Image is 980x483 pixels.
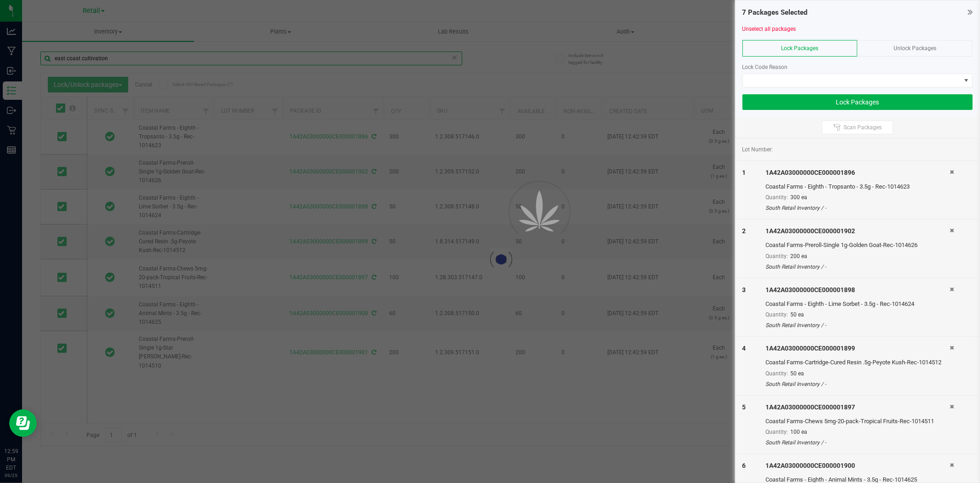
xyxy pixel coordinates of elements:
[765,358,950,367] div: Coastal Farms-Cartridge-Cured Resin .5g-Peyote Kush-Rec-1014512
[742,169,746,176] span: 1
[765,168,950,178] div: 1A42A03000000CE000001896
[782,45,819,52] span: Lock Packages
[765,285,950,295] div: 1A42A03000000CE000001898
[765,299,950,309] div: Coastal Farms - Eighth - Lime Sorbet - 3.5g - Rec-1014624
[765,311,788,318] span: Quantity:
[790,429,807,435] span: 100 ea
[765,321,950,329] div: South Retail Inventory / -
[765,380,950,388] div: South Retail Inventory / -
[742,403,746,411] span: 5
[790,194,807,201] span: 300 ea
[765,253,788,259] span: Quantity:
[765,429,788,435] span: Quantity:
[742,26,796,32] a: Unselect all packages
[790,370,804,377] span: 50 ea
[742,145,773,154] span: Lot Number:
[790,311,804,318] span: 50 ea
[765,194,788,201] span: Quantity:
[765,438,950,447] div: South Retail Inventory / -
[9,409,37,437] iframe: Resource center
[765,417,950,426] div: Coastal Farms-Chews 5mg-20-pack-Tropical Fruits-Rec-1014511
[742,64,788,70] span: Lock Code Reason
[765,204,950,212] div: South Retail Inventory / -
[765,263,950,271] div: South Retail Inventory / -
[822,121,893,134] button: Scan Packages
[894,45,936,52] span: Unlock Packages
[742,227,746,235] span: 2
[742,94,973,110] button: Lock Packages
[742,286,746,293] span: 3
[765,226,950,236] div: 1A42A03000000CE000001902
[742,345,746,352] span: 4
[765,461,950,471] div: 1A42A03000000CE000001900
[765,182,950,191] div: Coastal Farms - Eighth - Tropsanto - 3.5g - Rec-1014623
[742,462,746,469] span: 6
[765,241,950,250] div: Coastal Farms-Preroll-Single 1g-Golden Goat-Rec-1014626
[765,370,788,377] span: Quantity:
[765,344,950,353] div: 1A42A03000000CE000001899
[765,402,950,412] div: 1A42A03000000CE000001897
[790,253,807,259] span: 200 ea
[844,124,882,131] span: Scan Packages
